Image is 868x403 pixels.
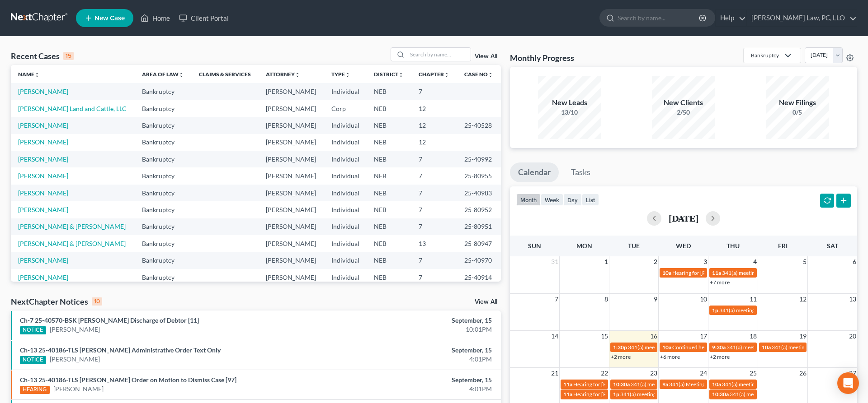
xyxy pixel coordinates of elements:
a: [PERSON_NAME] [50,355,100,364]
td: [PERSON_NAME] [259,252,324,269]
span: Tue [628,242,640,250]
a: [PERSON_NAME] [18,256,68,264]
span: 9:30a [712,344,726,351]
span: 12 [798,294,807,305]
span: 21 [550,368,559,379]
td: NEB [367,83,411,100]
input: Search by name... [618,9,700,26]
i: unfold_more [488,72,493,78]
td: Individual [324,269,367,286]
div: New Filings [766,97,829,108]
span: 15 [600,331,609,342]
td: NEB [367,201,411,218]
span: 341(a) meeting for [PERSON_NAME] [722,381,809,388]
td: 7 [411,83,457,100]
td: 7 [411,218,457,235]
td: Individual [324,83,367,100]
td: [PERSON_NAME] [259,269,324,286]
span: 2 [653,256,658,267]
td: Individual [324,167,367,184]
span: 20 [848,331,857,342]
span: 341(a) meeting for [PERSON_NAME] & [PERSON_NAME] [730,391,865,398]
a: +7 more [710,279,730,286]
a: View All [475,53,497,60]
td: NEB [367,167,411,184]
td: 25-40914 [457,269,501,286]
td: [PERSON_NAME] [259,117,324,134]
span: 25 [749,368,758,379]
a: Tasks [563,162,599,182]
td: NEB [367,235,411,252]
td: [PERSON_NAME] [259,185,324,201]
td: 7 [411,167,457,184]
span: 13 [848,294,857,305]
a: Attorneyunfold_more [266,71,300,78]
span: Mon [576,242,592,250]
span: Sun [528,242,541,250]
td: 13 [411,235,457,252]
span: 1p [613,391,619,398]
a: +6 more [660,353,680,360]
div: September, 15 [340,316,492,325]
td: [PERSON_NAME] [259,134,324,151]
span: 31 [550,256,559,267]
input: Search by name... [407,48,471,61]
span: 24 [699,368,708,379]
button: week [541,194,563,206]
div: 10:01PM [340,325,492,334]
div: New Clients [652,97,715,108]
div: 13/10 [538,108,601,117]
a: [PERSON_NAME] [18,155,68,163]
i: unfold_more [295,72,300,78]
i: unfold_more [179,72,184,78]
td: 12 [411,134,457,151]
td: NEB [367,252,411,269]
div: HEARING [20,386,50,394]
div: New Leads [538,97,601,108]
span: 9 [653,294,658,305]
div: 0/5 [766,108,829,117]
span: 5 [802,256,807,267]
td: NEB [367,100,411,117]
td: Individual [324,117,367,134]
td: 25-80955 [457,167,501,184]
td: Individual [324,151,367,167]
td: NEB [367,185,411,201]
td: [PERSON_NAME] [259,100,324,117]
span: 341(a) meeting for [PERSON_NAME] [631,381,718,388]
a: Districtunfold_more [374,71,404,78]
span: 11a [712,269,721,276]
a: Typeunfold_more [331,71,350,78]
td: Bankruptcy [135,201,192,218]
a: Nameunfold_more [18,71,40,78]
span: 11a [563,381,572,388]
button: list [582,194,599,206]
span: 10:30a [613,381,630,388]
td: Corp [324,100,367,117]
span: 9a [662,381,668,388]
span: 19 [798,331,807,342]
span: New Case [94,15,125,22]
td: NEB [367,269,411,286]
td: Bankruptcy [135,134,192,151]
td: Bankruptcy [135,235,192,252]
td: [PERSON_NAME] [259,167,324,184]
td: NEB [367,134,411,151]
button: month [516,194,541,206]
a: [PERSON_NAME] [18,189,68,197]
i: unfold_more [444,72,449,78]
td: Bankruptcy [135,269,192,286]
a: View All [475,299,497,305]
td: [PERSON_NAME] [259,201,324,218]
h3: Monthly Progress [510,52,574,63]
td: Bankruptcy [135,252,192,269]
a: +2 more [710,353,730,360]
div: Open Intercom Messenger [837,372,859,394]
div: NOTICE [20,356,46,364]
a: [PERSON_NAME] [50,325,100,334]
a: [PERSON_NAME] Law, PC, LLO [747,10,857,26]
a: +2 more [611,353,631,360]
td: 7 [411,185,457,201]
a: [PERSON_NAME] [18,121,68,129]
div: 2/50 [652,108,715,117]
